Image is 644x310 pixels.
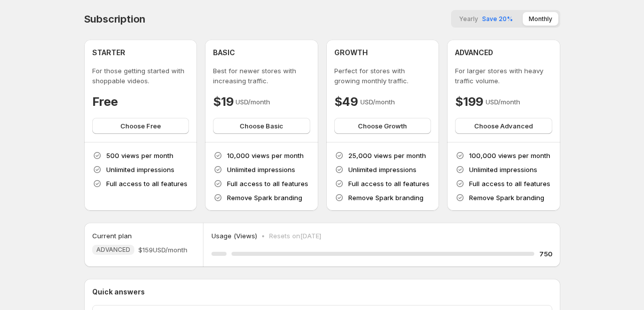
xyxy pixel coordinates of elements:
h4: GROWTH [334,48,368,58]
p: Unlimited impressions [227,165,295,175]
p: Unlimited impressions [469,165,537,175]
p: Remove Spark branding [348,193,423,203]
p: 100,000 views per month [469,150,550,161]
h4: Free [92,94,118,110]
p: Resets on [DATE] [269,231,321,241]
button: Choose Advanced [455,118,552,134]
p: Full access to all features [348,179,430,189]
p: USD/month [236,97,270,107]
p: For those getting started with shoppable videos. [92,66,189,86]
span: ADVANCED [96,246,130,254]
span: Save 20% [482,15,513,23]
p: 25,000 views per month [348,150,426,161]
button: Monthly [523,12,558,26]
p: Unlimited impressions [106,165,174,175]
p: Perfect for stores with growing monthly traffic. [334,66,432,86]
p: Quick answers [92,287,552,297]
h4: ADVANCED [455,48,493,58]
p: • [261,231,265,241]
h5: 750 [539,249,552,259]
h4: BASIC [213,48,235,58]
span: Yearly [459,15,478,23]
button: Choose Basic [213,118,310,134]
p: Unlimited impressions [348,165,416,175]
h4: Subscription [84,13,146,25]
p: Best for newer stores with increasing traffic. [213,66,310,86]
h4: STARTER [92,48,125,58]
p: Usage (Views) [211,231,257,241]
button: Choose Free [92,118,189,134]
h4: $199 [455,94,484,110]
button: Choose Growth [334,118,432,134]
span: Choose Advanced [474,121,533,131]
p: Full access to all features [106,179,187,189]
p: Full access to all features [227,179,308,189]
p: USD/month [360,97,395,107]
h4: $49 [334,94,358,110]
span: Choose Basic [240,121,283,131]
p: For larger stores with heavy traffic volume. [455,66,552,86]
p: USD/month [486,97,520,107]
h5: Current plan [92,231,132,241]
p: Full access to all features [469,179,550,189]
h4: $19 [213,94,234,110]
p: Remove Spark branding [469,193,544,203]
p: 10,000 views per month [227,150,304,161]
span: Choose Free [120,121,161,131]
span: $159 USD/month [138,245,187,255]
p: Remove Spark branding [227,193,302,203]
p: 500 views per month [106,150,173,161]
span: Choose Growth [358,121,407,131]
button: YearlySave 20% [453,12,519,26]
